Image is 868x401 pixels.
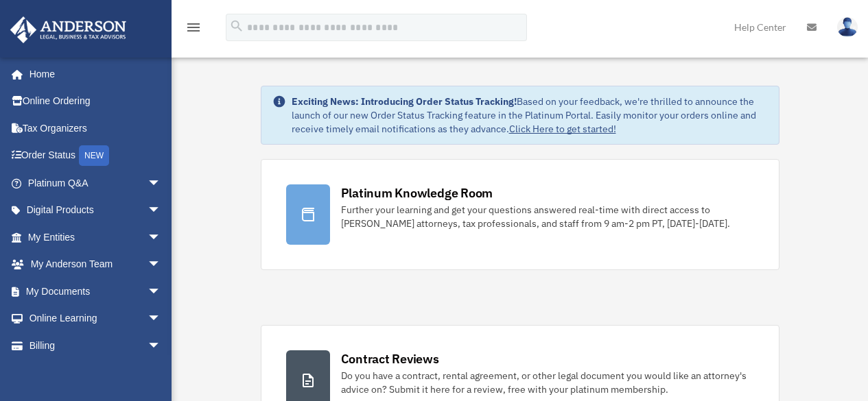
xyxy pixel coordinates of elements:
[229,19,244,34] i: search
[148,332,175,360] span: arrow_drop_down
[10,169,182,197] a: Platinum Q&Aarrow_drop_down
[341,184,493,202] div: Platinum Knowledge Room
[341,350,439,367] div: Contract Reviews
[148,169,175,197] span: arrow_drop_down
[837,17,858,37] img: User Pic
[79,145,109,166] div: NEW
[10,88,182,115] a: Online Ordering
[10,332,182,359] a: Billingarrow_drop_down
[292,95,517,108] strong: Exciting News: Introducing Order Status Tracking!
[10,114,182,142] a: Tax Organizers
[10,60,175,88] a: Home
[10,251,182,278] a: My Anderson Teamarrow_drop_down
[509,123,616,135] a: Click Here to get started!
[148,305,175,333] span: arrow_drop_down
[10,197,182,224] a: Digital Productsarrow_drop_down
[6,16,130,43] img: Anderson Advisors Platinum Portal
[10,305,182,332] a: Online Learningarrow_drop_down
[185,19,202,36] i: menu
[341,369,754,396] div: Do you have a contract, rental agreement, or other legal document you would like an attorney's ad...
[148,197,175,225] span: arrow_drop_down
[185,24,202,36] a: menu
[148,251,175,279] span: arrow_drop_down
[10,223,182,251] a: My Entitiesarrow_drop_down
[292,95,768,136] div: Based on your feedback, we're thrilled to announce the launch of our new Order Status Tracking fe...
[10,278,182,305] a: My Documentsarrow_drop_down
[10,142,182,170] a: Order StatusNEW
[341,203,754,230] div: Further your learning and get your questions answered real-time with direct access to [PERSON_NAM...
[148,278,175,306] span: arrow_drop_down
[261,159,779,270] a: Platinum Knowledge Room Further your learning and get your questions answered real-time with dire...
[148,223,175,252] span: arrow_drop_down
